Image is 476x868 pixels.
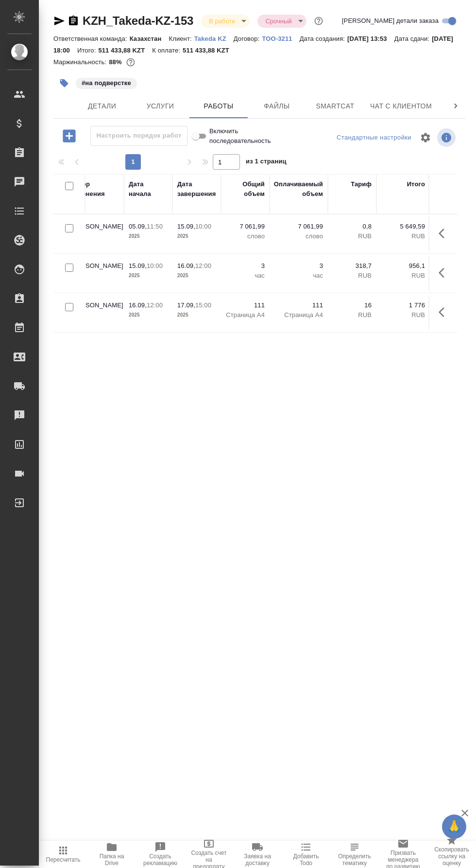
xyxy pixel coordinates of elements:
[195,301,211,309] p: 15:00
[254,100,300,112] span: Файлы
[124,56,137,69] button: 8381.69 RUB;
[442,815,466,839] button: 🙏
[333,271,372,281] p: RUB
[77,47,98,54] p: Итого:
[312,100,358,112] span: Smartcat
[147,262,163,269] p: 10:00
[177,223,195,230] p: 15.09,
[226,179,265,199] div: Общий объем
[379,841,427,868] button: Призвать менеджера по развитию
[195,223,211,230] p: 10:00
[342,16,439,26] span: [PERSON_NAME] детали заказа
[333,222,372,231] p: 0,8
[336,853,373,867] span: Определить тематику
[312,15,325,27] button: Доп статусы указывают на важность/срочность заказа
[274,301,323,310] p: 111
[53,15,65,27] button: Скопировать ссылку для ЯМессенджера
[433,222,456,245] button: Здесь прячутся важные кнопки
[288,853,324,867] span: Добавить Todo
[129,310,168,320] p: 2025
[333,231,372,241] p: RUB
[147,301,163,309] p: 12:00
[147,223,163,230] p: 11:50
[333,301,372,310] p: 16
[427,841,476,868] button: Скопировать ссылку на оценку заказа
[274,231,323,241] p: слово
[381,222,425,231] p: 5 649,59
[129,231,168,241] p: 2025
[177,262,195,269] p: 16.09,
[177,179,216,199] div: Дата завершения
[129,301,147,309] p: 16.09,
[381,261,425,271] p: 956,1
[333,261,372,271] p: 318,7
[183,47,237,54] p: 511 433,88 KZT
[129,179,168,199] div: Дата начала
[39,841,87,868] button: Пересчитать
[194,34,234,42] a: Takeda KZ
[330,841,379,868] button: Определить тематику
[262,35,299,42] p: ТОО-3211
[79,100,125,112] span: Детали
[194,35,234,42] p: Takeda KZ
[226,222,265,231] p: 7 061,99
[233,841,282,868] button: Заявка на доставку
[177,231,216,241] p: 2025
[262,17,294,25] button: Срочный
[169,35,194,42] p: Клиент:
[66,256,124,290] td: [PERSON_NAME]
[370,100,432,112] span: Чат с клиентом
[56,126,83,146] button: Добавить работу
[142,853,179,867] span: Создать рекламацию
[226,261,265,271] p: 3
[66,296,124,330] td: [PERSON_NAME]
[381,271,425,281] p: RUB
[407,179,425,189] div: Итого
[446,816,462,837] span: 🙏
[246,156,287,170] span: из 1 страниц
[226,271,265,281] p: час
[381,231,425,241] p: RUB
[433,261,456,284] button: Здесь прячутся важные кнопки
[66,217,124,251] td: [PERSON_NAME]
[239,853,276,867] span: Заявка на доставку
[46,856,81,863] span: Пересчитать
[333,310,372,320] p: RUB
[129,262,147,269] p: 15.09,
[381,301,425,310] p: 1 776
[83,14,193,27] a: KZH_Takeda-KZ-153
[68,15,79,27] button: Скопировать ссылку
[109,58,124,66] p: 88%
[274,271,323,281] p: час
[300,35,347,42] p: Дата создания:
[257,15,306,28] div: В работе
[70,179,119,199] div: Автор изменения
[177,310,216,320] p: 2025
[87,841,136,868] button: Папка на Drive
[334,130,414,145] div: split button
[53,58,109,66] p: Маржинальность:
[152,47,183,54] p: К оплате:
[394,35,432,42] p: Дата сдачи:
[274,310,323,320] p: Страница А4
[351,179,372,189] div: Тариф
[53,35,130,42] p: Ответственная команда:
[414,126,437,149] span: Настроить таблицу
[262,34,299,42] a: ТОО-3211
[195,100,242,112] span: Работы
[226,301,265,310] p: 111
[201,15,250,28] div: В работе
[136,841,185,868] button: Создать рекламацию
[226,310,265,320] p: Страница А4
[381,310,425,320] p: RUB
[274,179,323,199] div: Оплачиваемый объем
[98,47,152,54] p: 511 433,88 KZT
[347,35,394,42] p: [DATE] 13:53
[206,17,238,25] button: В работе
[177,301,195,309] p: 17.09,
[93,853,130,867] span: Папка на Drive
[185,841,233,868] button: Создать счет на предоплату
[129,223,147,230] p: 05.09,
[437,128,458,147] span: Посмотреть информацию
[274,261,323,271] p: 3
